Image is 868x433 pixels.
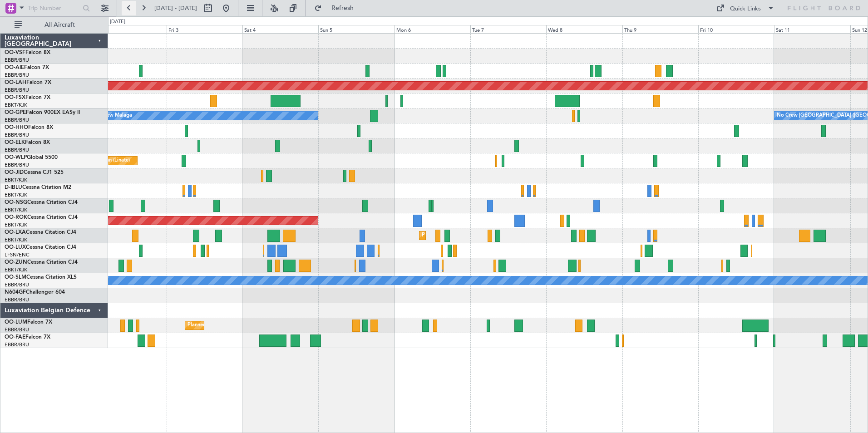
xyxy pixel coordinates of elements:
div: Wed 8 [546,25,622,33]
div: [DATE] [110,18,125,26]
span: OO-LUM [5,320,27,325]
span: OO-FSX [5,95,25,100]
div: Sat 11 [774,25,850,33]
a: EBBR/BRU [5,281,29,288]
a: OO-AIEFalcon 7X [5,65,49,70]
a: OO-SLMCessna Citation XLS [5,275,77,280]
span: OO-JID [5,170,24,175]
a: OO-ROKCessna Citation CJ4 [5,215,78,220]
div: Planned Maint Kortrijk-[GEOGRAPHIC_DATA] [422,229,528,242]
a: OO-NSGCessna Citation CJ4 [5,200,78,205]
a: OO-LAHFalcon 7X [5,80,51,85]
button: All Aircraft [10,18,99,32]
span: OO-LUX [5,245,26,250]
div: Fri 3 [167,25,242,33]
div: Thu 9 [622,25,698,33]
div: Mon 6 [395,25,470,33]
span: OO-NSG [5,200,27,205]
span: OO-ELK [5,140,25,145]
a: EBKT/KJK [5,177,27,183]
a: OO-ZUNCessna Citation CJ4 [5,260,78,265]
span: OO-LAH [5,80,26,85]
span: N604GF [5,290,26,295]
a: LFSN/ENC [5,251,30,258]
span: OO-VSF [5,50,25,55]
a: OO-FSXFalcon 7X [5,95,50,100]
a: EBBR/BRU [5,57,29,64]
a: EBKT/KJK [5,266,27,273]
span: OO-ROK [5,215,27,220]
a: OO-HHOFalcon 8X [5,125,53,130]
a: OO-GPEFalcon 900EX EASy II [5,110,80,115]
a: N604GFChallenger 604 [5,290,65,295]
a: OO-ELKFalcon 8X [5,140,50,145]
span: OO-HHO [5,125,28,130]
span: Refresh [324,5,362,11]
a: EBKT/KJK [5,221,27,228]
div: Thu 2 [90,25,166,33]
button: Quick Links [712,1,779,15]
div: Tue 7 [470,25,546,33]
a: EBKT/KJK [5,192,27,198]
a: EBKT/KJK [5,236,27,243]
span: OO-AIE [5,65,24,70]
div: No Crew Malaga [93,109,132,123]
span: D-IBLU [5,185,22,190]
a: EBKT/KJK [5,102,27,108]
a: EBBR/BRU [5,72,29,79]
a: OO-LUXCessna Citation CJ4 [5,245,76,250]
a: OO-VSFFalcon 8X [5,50,50,55]
a: EBBR/BRU [5,132,29,138]
span: OO-LXA [5,230,26,235]
a: OO-LXACessna Citation CJ4 [5,230,76,235]
input: Trip Number [28,1,80,15]
a: EBBR/BRU [5,87,29,93]
a: OO-WLPGlobal 5500 [5,155,58,160]
span: OO-SLM [5,275,26,280]
span: OO-GPE [5,110,26,115]
div: Sun 5 [318,25,394,33]
a: EBKT/KJK [5,207,27,213]
div: Planned Maint [GEOGRAPHIC_DATA] ([GEOGRAPHIC_DATA] National) [187,319,352,332]
span: [DATE] - [DATE] [154,4,197,12]
div: Fri 10 [698,25,774,33]
a: OO-JIDCessna CJ1 525 [5,170,64,175]
a: EBBR/BRU [5,326,29,333]
a: EBBR/BRU [5,147,29,153]
a: EBBR/BRU [5,117,29,123]
a: OO-LUMFalcon 7X [5,320,52,325]
button: Refresh [310,1,365,15]
a: EBBR/BRU [5,296,29,303]
a: OO-FAEFalcon 7X [5,335,50,340]
span: OO-WLP [5,155,27,160]
a: D-IBLUCessna Citation M2 [5,185,71,190]
a: EBBR/BRU [5,341,29,348]
span: OO-ZUN [5,260,27,265]
span: OO-FAE [5,335,25,340]
a: EBBR/BRU [5,162,29,168]
span: All Aircraft [24,22,96,28]
div: Quick Links [730,5,761,14]
div: Sat 4 [242,25,318,33]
